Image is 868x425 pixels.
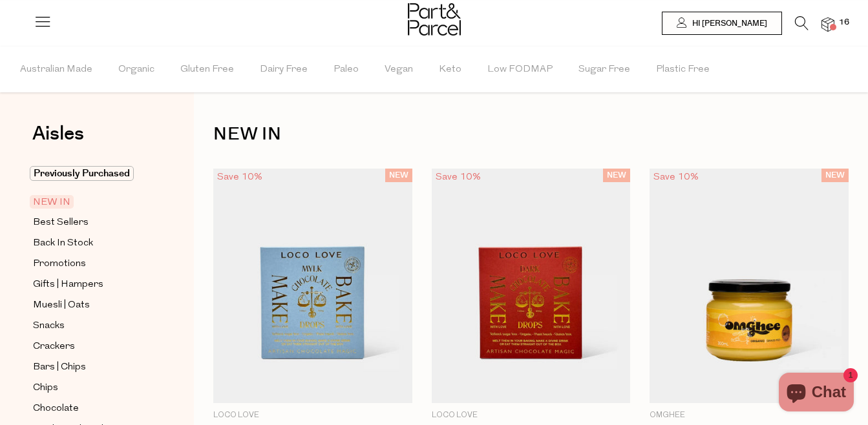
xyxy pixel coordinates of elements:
[33,380,151,396] a: Chips
[213,119,849,149] h1: NEW IN
[33,380,58,396] span: Chips
[33,256,86,272] span: Promotions
[260,47,308,92] span: Dairy Free
[33,298,90,313] span: Muesli | Oats
[213,169,412,403] img: Mylk Chocolate Drops
[775,373,858,415] inbox-online-store-chat: Shopify online store chat
[33,166,151,181] a: Previously Purchased
[33,400,151,417] a: Chocolate
[656,47,710,92] span: Plastic Free
[689,18,767,29] span: Hi [PERSON_NAME]
[333,47,359,92] span: Paleo
[213,409,412,421] p: Loco Love
[33,318,151,334] a: Snacks
[385,47,413,92] span: Vegan
[821,17,834,31] a: 16
[432,169,485,186] div: Save 10%
[662,12,782,35] a: Hi [PERSON_NAME]
[408,3,461,36] img: Part&Parcel
[650,169,703,186] div: Save 10%
[33,297,151,313] a: Muesli | Oats
[821,169,849,182] span: NEW
[603,169,630,182] span: NEW
[213,169,266,186] div: Save 10%
[836,17,852,28] span: 16
[30,195,74,209] span: NEW IN
[30,166,134,181] span: Previously Purchased
[650,409,849,421] p: OMGhee
[487,47,553,92] span: Low FODMAP
[432,409,631,421] p: Loco Love
[118,47,154,92] span: Organic
[180,47,234,92] span: Gluten Free
[33,276,151,293] a: Gifts | Hampers
[432,169,631,403] img: Dark Chocolate Drops
[33,215,89,231] span: Best Sellers
[33,214,151,231] a: Best Sellers
[33,401,79,417] span: Chocolate
[33,360,86,375] span: Bars | Chips
[33,359,151,375] a: Bars | Chips
[385,169,412,182] span: NEW
[33,236,93,251] span: Back In Stock
[20,47,92,92] span: Australian Made
[32,124,84,156] a: Aisles
[33,235,151,251] a: Back In Stock
[33,256,151,272] a: Promotions
[32,119,84,148] span: Aisles
[33,194,151,210] a: NEW IN
[578,47,630,92] span: Sugar Free
[33,318,65,334] span: Snacks
[650,169,849,403] img: Organic Grass Fed Ghee
[33,339,75,355] span: Crackers
[33,338,151,355] a: Crackers
[33,277,103,293] span: Gifts | Hampers
[439,47,461,92] span: Keto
